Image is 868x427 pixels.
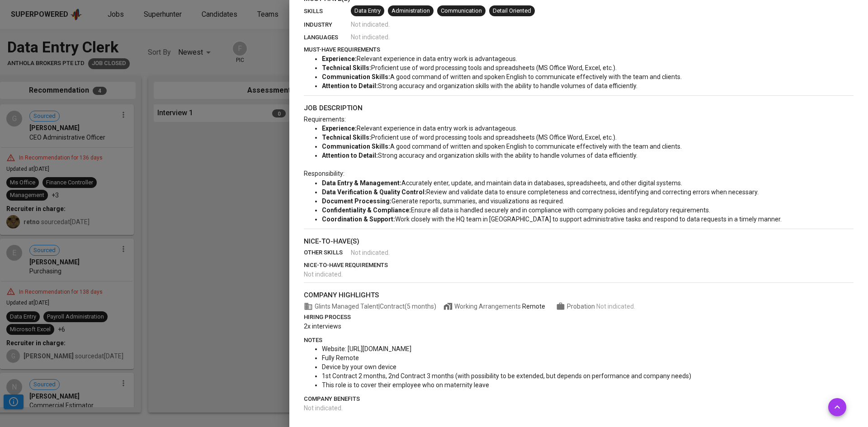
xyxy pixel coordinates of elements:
p: must-have requirements [304,45,854,54]
span: A good command of written and spoken English to communicate effectively with the team and clients. [390,143,682,150]
span: Coordination & Support: [322,216,395,223]
span: Website: [URL][DOMAIN_NAME] [322,345,411,352]
span: Probation [567,303,596,310]
span: Responsibility: [304,170,344,177]
span: Accurately enter, update, and maintain data in databases, spreadsheets, and other digital systems. [401,179,682,187]
span: Experience: [322,55,357,62]
p: nice-to-have requirements [304,261,854,270]
p: other skills [304,248,351,257]
span: Not indicated . [351,33,390,42]
span: Strong accuracy and organization skills with the ability to handle volumes of data efficiently. [378,152,637,159]
span: 1st Contract 2 months, 2nd Contract 3 months (with possibility to be extended, but depends on per... [322,372,691,380]
p: company benefits [304,394,854,404]
span: Relevant experience in data entry work is advantageous. [357,125,517,132]
span: Data Entry [351,7,384,15]
p: company highlights [304,290,854,300]
span: Strong accuracy and organization skills with the ability to handle volumes of data efficiently. [378,82,637,89]
span: Not indicated . [351,248,390,257]
span: Communication Skills: [322,73,390,80]
span: Relevant experience in data entry work is advantageous. [357,55,517,62]
div: Remote [522,302,545,311]
p: notes [304,336,854,345]
span: Detail Oriented [489,7,535,15]
span: Work closely with the HQ team in [GEOGRAPHIC_DATA] to support administrative tasks and respond to... [395,216,782,223]
span: Document Processing: [322,197,392,205]
span: Not indicated . [304,271,343,278]
span: Glints Managed Talent | Contract (5 months) [304,302,436,311]
p: job description [304,103,854,113]
span: Working Arrangements [443,302,545,311]
span: Communication [437,7,486,15]
span: This role is to cover their employee who on maternity leave [322,381,489,389]
span: 2x interviews [304,323,341,330]
span: Technical Skills: [322,134,371,141]
span: Not indicated . [351,20,390,29]
span: Not indicated . [596,303,635,310]
span: Communication Skills: [322,143,390,150]
span: Experience: [322,125,357,132]
p: skills [304,7,351,16]
p: hiring process [304,313,854,322]
span: Not indicated . [304,404,343,412]
span: Proficient use of word processing tools and spreadsheets (MS Office Word, Excel, etc.). [371,134,617,141]
span: Confidentiality & Compliance: [322,206,411,214]
span: Proficient use of word processing tools and spreadsheets (MS Office Word, Excel, etc.). [371,64,617,71]
p: nice-to-have(s) [304,236,854,247]
span: A good command of written and spoken English to communicate effectively with the team and clients. [390,73,682,80]
span: Data Verification & Quality Control: [322,188,426,196]
span: Attention to Detail: [322,82,378,89]
span: Administration [388,7,434,15]
p: industry [304,20,351,29]
span: Generate reports, summaries, and visualizations as required. [392,197,564,205]
span: Ensure all data is handled securely and in compliance with company policies and regulatory requir... [411,206,710,214]
span: Fully Remote [322,354,359,361]
span: Review and validate data to ensure completeness and correctness, identifying and correcting error... [426,188,759,196]
span: Attention to Detail: [322,152,378,159]
span: Data Entry & Management: [322,179,401,187]
p: languages [304,33,351,42]
span: Technical Skills: [322,64,371,71]
span: Requirements: [304,116,346,123]
span: Device by your own device [322,363,396,371]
